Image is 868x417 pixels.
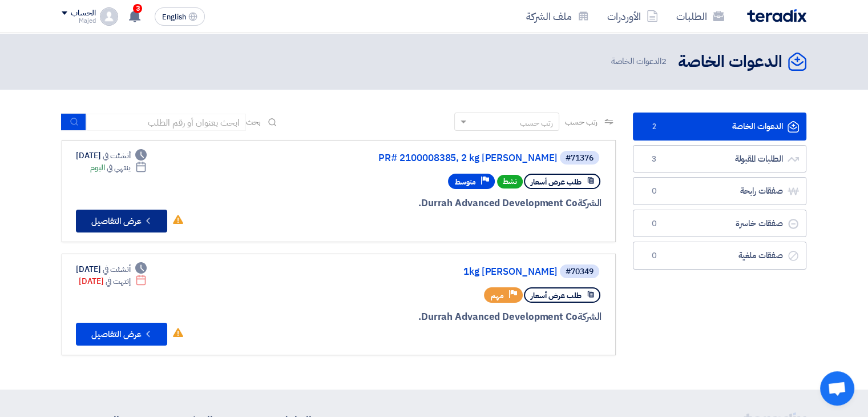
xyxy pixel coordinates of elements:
div: الحساب [71,9,95,18]
span: رتب حسب [565,116,597,128]
span: 3 [647,154,661,165]
span: 3 [133,4,142,13]
a: الطلبات المقبولة3 [633,145,806,173]
div: Majed [62,18,95,24]
a: الأوردرات [598,3,667,30]
span: الشركة [578,196,602,210]
img: Teradix logo [747,9,806,22]
div: #70349 [566,268,594,276]
button: عرض التفاصيل [76,210,167,232]
span: 0 [647,218,661,230]
span: الشركة [578,310,602,324]
img: profile_test.png [100,7,118,26]
div: Open chat [820,371,854,406]
span: مهم [491,290,504,301]
span: بحث [246,116,261,128]
input: ابحث بعنوان أو رقم الطلب [86,114,246,131]
span: 2 [647,121,661,133]
a: صفقات خاسرة0 [633,210,806,238]
span: طلب عرض أسعار [531,177,582,187]
div: [DATE] [76,263,147,275]
span: 0 [647,250,661,262]
a: الدعوات الخاصة2 [633,113,806,141]
span: English [162,13,186,21]
span: الدعوات الخاصة [611,55,669,68]
div: #71376 [566,154,594,162]
span: نشط [497,175,523,189]
a: PR# 2100008385, 2 kg [PERSON_NAME] [329,153,558,163]
span: ينتهي في [107,162,130,174]
div: رتب حسب [520,117,553,129]
div: Durrah Advanced Development Co. [327,196,601,211]
span: طلب عرض أسعار [531,290,582,301]
div: [DATE] [76,150,147,162]
div: [DATE] [79,275,147,287]
a: ملف الشركة [517,3,598,30]
span: أنشئت في [103,150,130,162]
div: Durrah Advanced Development Co. [327,310,601,324]
a: صفقات رابحة0 [633,177,806,205]
span: متوسط [455,177,476,187]
a: الطلبات [667,3,733,30]
a: 1kg [PERSON_NAME] [329,267,558,277]
a: صفقات ملغية0 [633,242,806,270]
span: 0 [647,186,661,197]
span: أنشئت في [103,263,130,275]
span: 2 [661,55,667,67]
div: اليوم [90,162,147,174]
button: English [155,7,205,26]
h2: الدعوات الخاصة [678,51,782,73]
span: إنتهت في [106,275,130,287]
button: عرض التفاصيل [76,323,167,346]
